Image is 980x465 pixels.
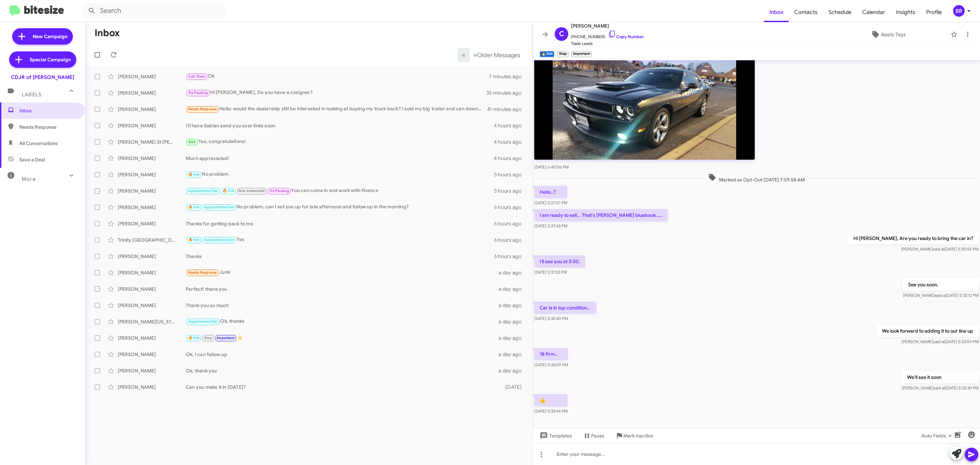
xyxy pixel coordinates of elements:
[118,220,186,227] div: [PERSON_NAME]
[764,2,789,22] a: Inbox
[534,302,597,314] p: Car is in top condition...
[186,203,494,211] div: No problem, can I set you up for late afternoon and follow up in the morning?
[118,139,186,145] div: [PERSON_NAME] St [PERSON_NAME]
[559,29,564,39] span: C
[118,106,186,113] div: [PERSON_NAME]
[118,73,186,80] div: [PERSON_NAME]
[188,140,196,144] span: Sold
[22,92,42,98] span: Labels
[188,74,206,79] span: Call Them
[901,246,979,252] span: [PERSON_NAME] [DATE] 5:30:55 PM
[118,237,186,243] div: Trinity [GEOGRAPHIC_DATA]
[857,2,891,22] a: Calendar
[608,34,644,39] a: Copy Number
[458,48,524,62] nav: Page navigation example
[204,205,234,209] span: Appointment Set
[902,371,979,383] p: We'll see it soon
[462,51,465,59] span: «
[921,2,947,22] a: Profile
[610,430,659,442] button: Mark Inactive
[496,318,527,325] div: a day ago
[186,155,494,162] div: Much appreciated!
[494,237,527,243] div: 6 hours ago
[933,385,945,390] span: said at
[33,33,67,40] span: New Campaign
[469,48,524,62] button: Next
[534,186,567,198] p: Hello..?
[186,253,494,260] div: Thanks
[186,286,496,292] div: Perfect! thank you
[204,336,212,340] span: Stop
[118,253,186,260] div: [PERSON_NAME]
[22,176,36,182] span: More
[118,384,186,390] div: [PERSON_NAME]
[916,430,960,442] button: Auto Fields
[534,394,568,406] p: 👍
[534,348,568,360] p: 18 firm..
[186,220,494,227] div: Thanks for getting back to me
[571,40,644,47] span: Trade Leads
[9,51,76,68] a: Special Campaign
[188,189,218,193] span: Appointment Set
[494,188,527,194] div: 5 hours ago
[186,302,496,309] div: Thank you so much
[186,384,496,390] div: Can you make it in [DATE]?
[571,51,592,57] small: Important
[534,362,568,367] span: [DATE] 5:33:09 PM
[823,2,857,22] a: Schedule
[186,334,496,342] div: 👍
[881,28,906,41] span: Apply Tags
[494,220,527,227] div: 6 hours ago
[487,106,527,113] div: 41 minutes ago
[789,2,823,22] a: Contacts
[533,430,577,442] button: Templates
[118,302,186,309] div: [PERSON_NAME]
[118,122,186,129] div: [PERSON_NAME]
[473,51,477,59] span: »
[239,189,265,193] span: Not-Interested
[538,430,572,442] span: Templates
[494,204,527,211] div: 6 hours ago
[186,318,496,325] div: Ok, thanks
[623,430,653,442] span: Mark Inactive
[118,351,186,358] div: [PERSON_NAME]
[591,430,604,442] span: Pause
[217,336,234,340] span: Important
[494,171,527,178] div: 5 hours ago
[19,124,77,130] span: Needs Response
[557,51,568,57] small: Stop
[571,30,644,40] span: [PHONE_NUMBER]
[848,232,979,244] p: Hi [PERSON_NAME], Are you ready to bring the car in?
[30,56,71,63] span: Special Campaign
[186,89,486,97] div: Hi [PERSON_NAME], Do you have a cosigner?
[877,325,979,337] p: We look forward to adding it to our line up
[901,339,979,344] span: [PERSON_NAME] [DATE] 5:33:04 PM
[118,155,186,162] div: [PERSON_NAME]
[186,138,494,146] div: Yes, congratulations!
[223,189,234,193] span: 🔥 Hot
[494,139,527,145] div: 4 hours ago
[534,223,567,228] span: [DATE] 5:27:43 PM
[496,335,527,341] div: a day ago
[496,286,527,292] div: a day ago
[19,140,58,147] span: All Conversations
[118,269,186,276] div: [PERSON_NAME]
[534,164,569,170] span: [DATE] 6:40:56 PM
[534,209,668,221] p: I am ready to sell... That's [PERSON_NAME] bluebook.....
[534,255,585,268] p: I'll see you at 3:30.
[188,205,200,209] span: 🔥 Hot
[947,5,973,17] button: BR
[186,269,496,276] div: Junk
[933,339,945,344] span: said at
[118,286,186,292] div: [PERSON_NAME]
[903,293,979,298] span: [PERSON_NAME] [DATE] 5:32:12 PM
[95,28,120,38] h1: Inbox
[118,171,186,178] div: [PERSON_NAME]
[118,204,186,211] div: [PERSON_NAME]
[188,172,200,177] span: 🔥 Hot
[188,270,217,275] span: Needs Response
[489,73,527,80] div: 7 minutes ago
